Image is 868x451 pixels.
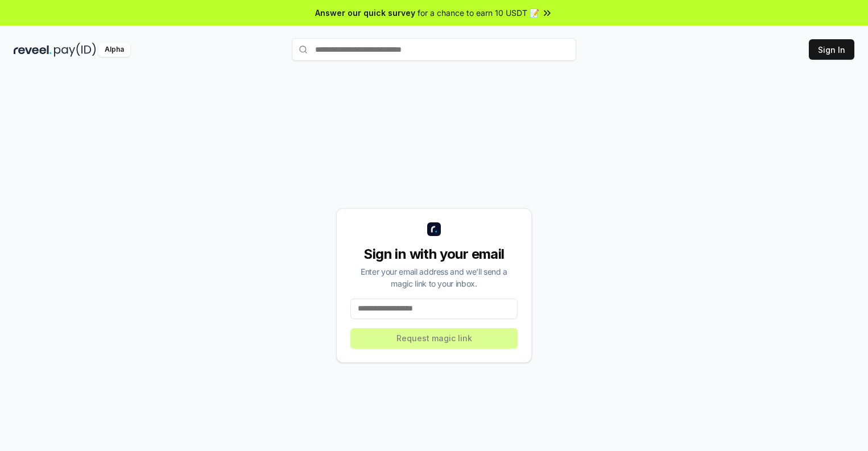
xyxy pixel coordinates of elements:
[809,39,854,60] button: Sign In
[315,7,415,19] span: Answer our quick survey
[14,43,52,57] img: reveel_dark
[54,43,96,57] img: pay_id
[427,222,441,236] img: logo_small
[350,266,518,289] div: Enter your email address and we’ll send a magic link to your inbox.
[98,43,130,57] div: Alpha
[350,245,518,263] div: Sign in with your email
[418,7,539,19] span: for a chance to earn 10 USDT 📝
